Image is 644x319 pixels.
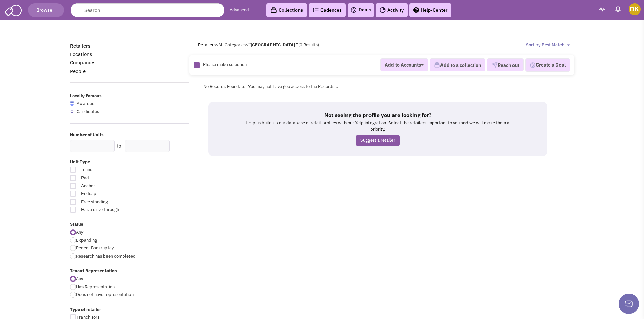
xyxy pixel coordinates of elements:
[309,3,346,17] a: Cadences
[70,132,190,138] label: Number of Units
[76,284,115,290] span: Has Representation
[76,245,114,251] span: Recent Bankruptcy
[70,221,190,228] label: Status
[76,237,97,243] span: Expanding
[242,120,514,132] p: Help us build up our database of retail profiles with our Yelp integration. Select the retailers ...
[434,62,440,68] img: icon-collection-lavender.png
[76,292,134,297] span: Does not have representation
[380,7,386,13] img: Activity.png
[70,93,190,99] label: Locally Famous
[203,84,338,89] span: No Records Found...or You may not have geo access to the Records...
[198,42,216,48] a: Retailers
[203,62,247,68] span: Please make selection
[71,3,224,17] input: Search
[77,101,95,106] span: Awarded
[76,229,83,235] span: Any
[28,3,64,17] button: Browse
[413,7,419,13] img: help.png
[350,6,371,14] a: Deals
[70,101,74,106] img: locallyfamous-largeicon.png
[356,135,400,146] a: Suggest a retailer
[36,7,55,13] span: Browse
[525,58,570,72] button: Create a Deal
[492,62,498,68] img: VectorPaper_Plane.png
[230,7,249,14] a: Advanced
[168,141,178,150] div: Search Nearby
[70,51,92,57] a: Locations
[270,7,277,14] img: icon-collection-lavender-black.svg
[117,143,121,150] label: to
[629,3,641,15] img: Drew Kaufmann
[313,8,319,12] img: Cadences_logo.png
[248,42,298,48] b: "[GEOGRAPHIC_DATA] "
[5,3,22,16] img: SmartAdmin
[530,61,536,69] img: Deal-Dollar.png
[70,110,74,114] img: locallyfamous-upvote.png
[76,253,136,259] span: Research has been completed
[266,3,307,17] a: Collections
[77,175,152,181] span: Pad
[376,3,408,17] a: Activity
[77,199,152,205] span: Free standing
[70,68,86,74] a: People
[380,58,428,71] button: Add to Accounts
[70,307,190,313] label: Type of retailer
[409,3,451,17] a: Help-Center
[77,109,99,114] span: Candidates
[77,167,152,173] span: Inline
[216,42,218,48] span: >
[430,59,485,72] button: Add to a collection
[350,6,357,14] img: icon-deals.svg
[76,276,83,282] span: Any
[77,191,152,197] span: Endcap
[218,42,319,48] span: All Categories (0 Results)
[242,112,514,118] h5: Not seeing the profile you are looking for?
[77,183,152,189] span: Anchor
[246,42,248,48] span: >
[194,62,200,68] img: Rectangle.png
[70,159,190,165] label: Unit Type
[70,268,190,274] label: Tenant Representation
[77,207,152,213] span: Has a drive through
[70,43,90,49] a: Retailers
[487,59,524,72] button: Reach out
[70,59,95,66] a: Companies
